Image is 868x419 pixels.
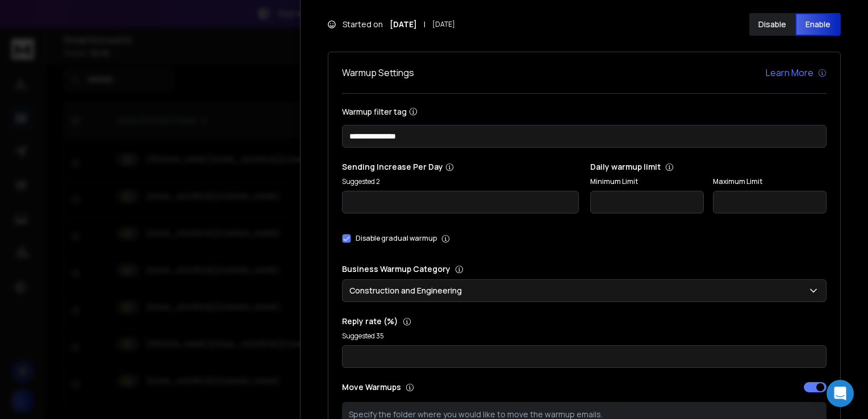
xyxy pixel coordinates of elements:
p: Move Warmups [342,382,581,393]
strong: [DATE] [390,19,417,30]
button: Enable [795,13,841,36]
a: Learn More [766,66,827,79]
p: Sending Increase Per Day [342,161,579,173]
button: Disable [749,13,795,36]
button: DisableEnable [749,13,841,36]
div: Open Intercom Messenger [827,380,854,407]
p: Business Warmup Category [342,263,827,275]
label: Maximum Limit [713,177,827,186]
p: Daily warmup limit [590,161,827,173]
label: Warmup filter tag [342,107,827,116]
p: Suggested 2 [342,177,579,186]
p: Suggested 35 [342,332,827,341]
span: | [424,19,425,30]
h1: Warmup Settings [342,66,414,79]
label: Minimum Limit [590,177,704,186]
div: Started on [328,19,455,30]
label: Disable gradual warmup [356,234,437,243]
p: Construction and Engineering [349,285,466,296]
span: [DATE] [432,20,455,29]
p: Reply rate (%) [342,316,827,327]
